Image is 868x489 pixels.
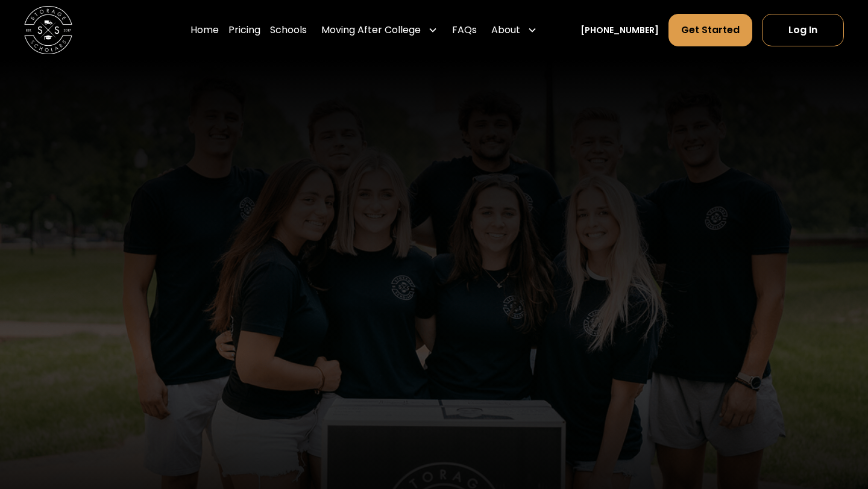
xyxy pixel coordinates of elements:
a: Get Started [668,14,752,46]
a: Pricing [228,13,260,47]
a: [PHONE_NUMBER] [580,24,659,37]
div: About [491,23,520,37]
a: Schools [270,13,307,47]
a: Log In [762,14,844,46]
a: FAQs [452,13,477,47]
img: Storage Scholars main logo [24,6,72,54]
div: Moving After College [321,23,421,37]
a: Home [190,13,219,47]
